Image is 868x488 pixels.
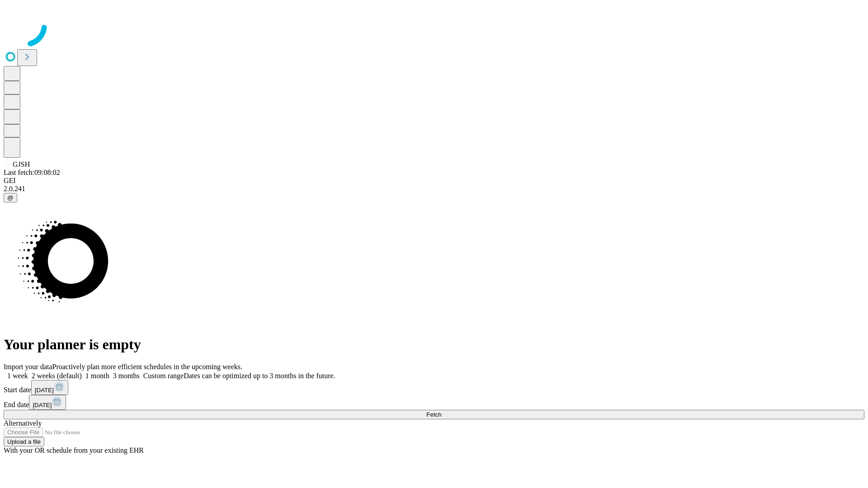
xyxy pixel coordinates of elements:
[33,402,52,408] span: [DATE]
[4,446,144,454] span: With your OR schedule from your existing EHR
[4,169,60,176] span: Last fetch: 09:08:02
[29,395,66,410] button: [DATE]
[31,380,68,395] button: [DATE]
[13,160,30,168] span: GJSH
[7,372,28,380] span: 1 week
[4,395,864,410] div: End date
[4,336,864,353] h1: Your planner is empty
[4,177,864,185] div: GEI
[4,437,44,446] button: Upload a file
[7,194,14,201] span: @
[35,387,54,394] span: [DATE]
[113,372,140,380] span: 3 months
[426,411,441,418] span: Fetch
[4,380,864,395] div: Start date
[32,372,82,380] span: 2 weeks (default)
[52,363,242,371] span: Proactively plan more efficient schedules in the upcoming weeks.
[4,363,52,371] span: Import your data
[143,372,184,380] span: Custom range
[4,410,864,419] button: Fetch
[184,372,335,380] span: Dates can be optimized up to 3 months in the future.
[85,372,109,380] span: 1 month
[4,193,17,202] button: @
[4,419,42,427] span: Alternatively
[4,185,864,193] div: 2.0.241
